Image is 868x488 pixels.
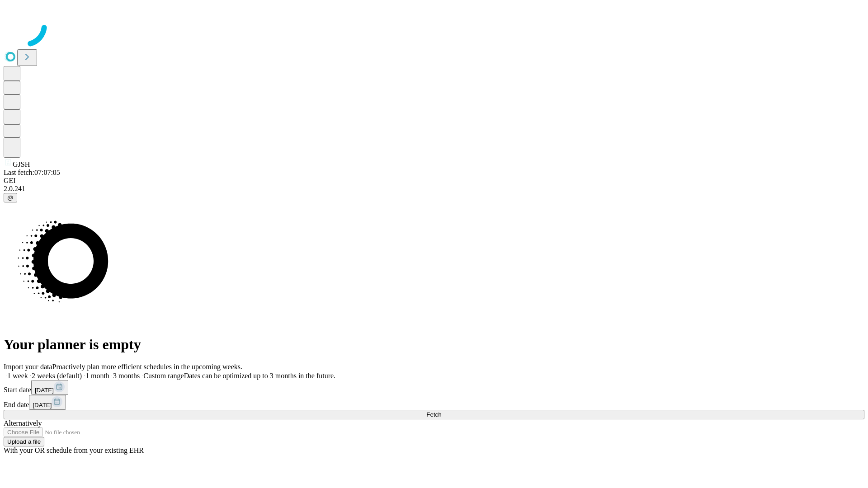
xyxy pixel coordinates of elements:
[184,372,335,380] span: Dates can be optimized up to 3 months in the future.
[4,185,864,193] div: 2.0.241
[426,411,441,418] span: Fetch
[4,419,42,427] span: Alternatively
[4,395,864,410] div: End date
[31,380,68,395] button: [DATE]
[4,380,864,395] div: Start date
[13,160,30,168] span: GJSH
[85,372,109,380] span: 1 month
[4,446,144,454] span: With your OR schedule from your existing EHR
[143,372,184,380] span: Custom range
[7,194,14,201] span: @
[7,372,28,380] span: 1 week
[35,387,54,394] span: [DATE]
[4,363,52,371] span: Import your data
[52,363,242,371] span: Proactively plan more efficient schedules in the upcoming weeks.
[4,193,17,202] button: @
[113,372,140,380] span: 3 months
[4,177,864,185] div: GEI
[29,395,66,410] button: [DATE]
[4,336,864,353] h1: Your planner is empty
[4,169,60,176] span: Last fetch: 07:07:05
[33,402,52,408] span: [DATE]
[4,437,44,446] button: Upload a file
[4,410,864,419] button: Fetch
[32,372,82,380] span: 2 weeks (default)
